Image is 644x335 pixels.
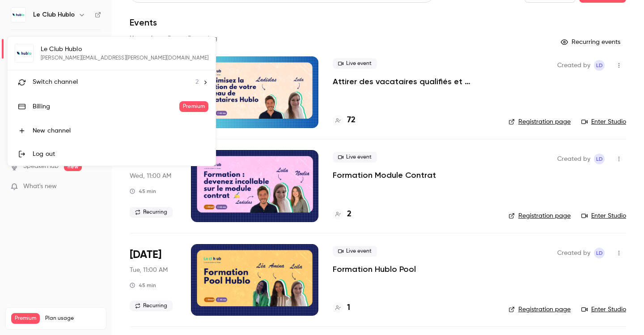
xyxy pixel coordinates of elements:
div: Billing [33,102,179,111]
span: 2 [195,77,199,87]
span: Switch channel [33,77,78,87]
div: New channel [33,126,208,135]
span: Premium [179,101,208,112]
div: Log out [33,150,208,159]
